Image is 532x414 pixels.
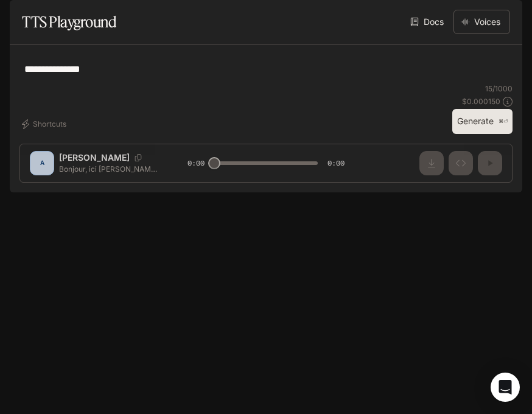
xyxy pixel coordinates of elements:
[453,10,510,34] button: Voices
[499,118,508,125] p: ⌘⏎
[491,373,520,402] div: Open Intercom Messenger
[485,83,513,94] p: 15 / 1000
[452,109,513,134] button: Generate⌘⏎
[408,10,449,34] a: Docs
[22,10,116,34] h1: TTS Playground
[462,96,500,107] p: $ 0.000150
[19,114,71,134] button: Shortcuts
